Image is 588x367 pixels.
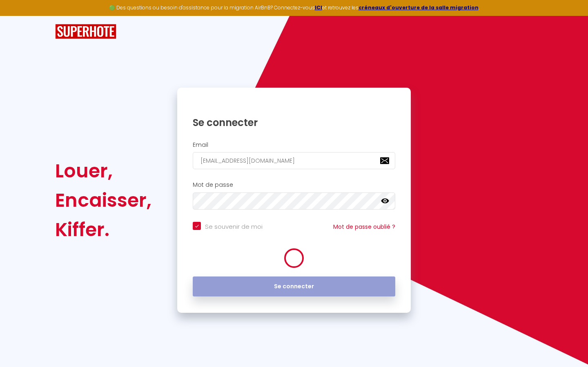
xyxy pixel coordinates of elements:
div: Kiffer. [55,215,151,244]
img: SuperHote logo [55,24,116,39]
div: Louer, [55,156,151,186]
h2: Email [193,141,395,148]
div: Encaisser, [55,186,151,215]
h1: Se connecter [193,116,395,129]
button: Se connecter [193,276,395,297]
button: Ouvrir le widget de chat LiveChat [7,3,31,28]
a: créneaux d'ouverture de la salle migration [359,4,479,11]
h2: Mot de passe [193,181,395,188]
a: Mot de passe oublié ? [333,223,395,231]
input: Ton Email [193,152,395,169]
a: ICI [315,4,322,11]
